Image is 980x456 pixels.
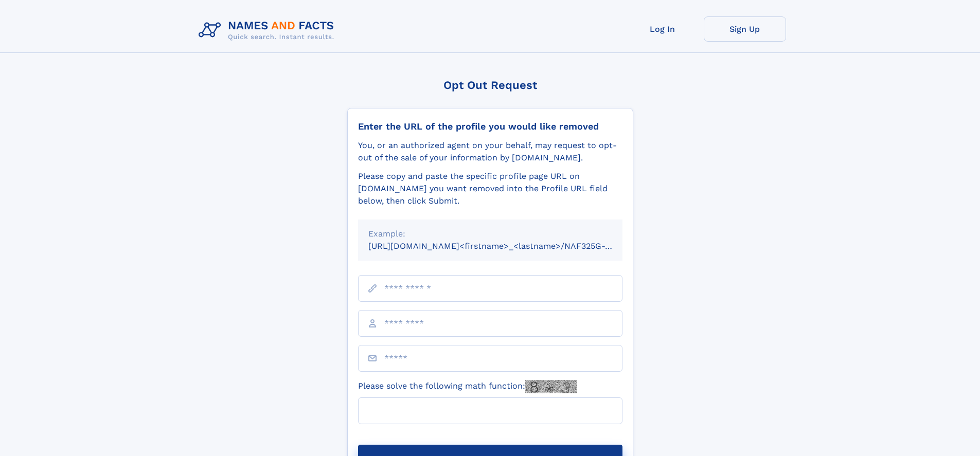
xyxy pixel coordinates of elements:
[621,16,704,42] a: Log In
[347,79,633,92] div: Opt Out Request
[704,16,786,42] a: Sign Up
[358,139,622,164] div: You, or an authorized agent on your behalf, may request to opt-out of the sale of your informatio...
[358,380,577,393] label: Please solve the following math function:
[368,228,612,240] div: Example:
[194,16,343,44] img: Logo Names and Facts
[358,121,622,132] div: Enter the URL of the profile you would like removed
[358,170,622,207] div: Please copy and paste the specific profile page URL on [DOMAIN_NAME] you want removed into the Pr...
[368,241,642,251] small: [URL][DOMAIN_NAME]<firstname>_<lastname>/NAF325G-xxxxxxxx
